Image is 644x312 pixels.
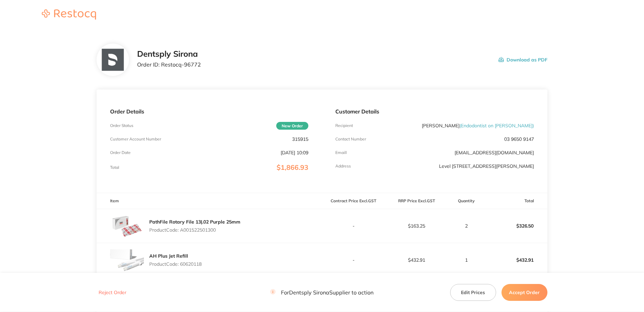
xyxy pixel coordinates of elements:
[448,257,484,263] p: 1
[385,257,448,263] p: $432.91
[110,209,144,243] img: dTR3bXlhbQ
[450,284,496,301] button: Edit Prices
[137,61,201,68] p: Order ID: Restocq- 96772
[460,123,534,129] span: ( Endodontist on [PERSON_NAME] )
[35,9,103,21] a: Restocq logo
[149,219,240,225] a: PathFile Rotary File 13|.02 Purple 25mm
[385,223,448,229] p: $163.25
[322,193,385,209] th: Contract Price Excl. GST
[110,137,161,141] p: Customer Account Number
[137,49,201,59] h2: Dentsply Sirona
[504,136,534,142] p: 03 9650 9147
[485,218,547,234] p: $326.50
[110,150,131,155] p: Order Date
[322,223,385,229] p: -
[97,193,322,209] th: Item
[335,164,351,168] p: Address
[149,253,188,259] a: AH Plus Jet Refill
[97,290,128,296] button: Reject Order
[277,163,308,172] span: $1,866.93
[149,227,240,233] p: Product Code: A001522501300
[501,284,547,301] button: Accept Order
[281,150,308,155] p: [DATE] 10:09
[485,252,547,268] p: $432.91
[484,193,547,209] th: Total
[455,150,534,156] a: [EMAIL_ADDRESS][DOMAIN_NAME]
[149,261,202,267] p: Product Code: 60620118
[335,150,347,155] p: Emaill
[498,49,547,70] button: Download as PDF
[110,108,308,114] p: Order Details
[322,257,385,263] p: -
[110,123,133,128] p: Order Status
[335,123,353,128] p: Recipient
[385,193,448,209] th: RRP Price Excl. GST
[422,123,534,128] p: [PERSON_NAME]
[102,49,124,71] img: NTllNzd2NQ
[439,163,534,169] p: Level [STREET_ADDRESS][PERSON_NAME]
[276,122,308,130] span: New Order
[110,165,119,170] p: Total
[448,193,484,209] th: Quantity
[335,108,534,114] p: Customer Details
[335,137,366,141] p: Contact Number
[448,223,484,229] p: 2
[292,136,308,142] p: 315915
[110,243,144,277] img: bzA2b202bQ
[270,289,373,296] p: For Dentsply Sirona Supplier to action
[35,9,103,20] img: Restocq logo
